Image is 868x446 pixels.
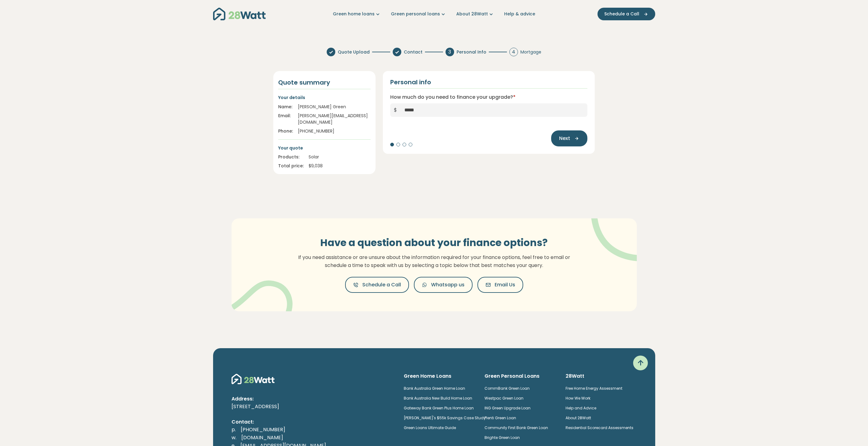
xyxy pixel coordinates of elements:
a: How We Work [566,396,590,401]
h3: Have a question about your finance options? [294,237,574,249]
a: Help and Advice [566,405,596,411]
div: Email: [278,113,293,125]
a: Gateway Bank Green Plus Home Loan [404,405,474,411]
a: Green home loans [333,11,381,17]
a: About 28Watt [566,415,591,420]
div: Total price: [278,163,304,169]
button: Schedule a Call [345,277,409,293]
div: [PHONE_NUMBER] [298,128,371,134]
a: Westpac Green Loan [485,396,524,401]
a: [PHONE_NUMBER] [236,426,290,433]
a: Plenti Green Loan [485,415,516,420]
h4: Quote summary [278,78,371,86]
p: Contact: [232,418,394,426]
img: vector [227,265,293,326]
span: Next [559,135,570,142]
div: Solar [309,154,371,160]
span: Schedule a Call [604,11,639,17]
a: Residential Scorecard Assessments [566,425,633,430]
button: Whatsapp us [414,277,473,293]
h2: Personal info [390,78,431,86]
div: Phone: [278,128,293,134]
a: CommBank Green Loan [485,386,530,391]
a: [DOMAIN_NAME] [236,434,288,441]
a: Free Home Energy Assessment [566,386,622,391]
nav: Main navigation [213,6,655,22]
div: 3 [446,48,454,56]
span: $ [390,103,401,117]
p: If you need assistance or are unsure about the information required for your finance options, fee... [294,253,574,269]
h6: 28Watt [566,373,637,380]
p: Your quote [278,145,371,151]
span: p. [232,426,236,433]
span: Contact [404,49,422,55]
a: Green personal loans [391,11,446,17]
a: Help & advice [504,11,535,17]
img: 28Watt [213,8,266,20]
a: Bank Australia New Build Home Loan [404,396,472,401]
img: vector [575,201,655,261]
a: Green Loans Ultimate Guide [404,425,456,430]
label: How much do you need to finance your upgrade? [390,94,516,101]
div: Name: [278,104,293,110]
img: 28Watt [232,373,274,385]
button: Next [551,130,587,146]
span: w. [232,434,236,441]
div: Products: [278,154,304,160]
p: Your details [278,94,371,101]
p: [STREET_ADDRESS] [232,403,394,411]
button: Email Us [477,277,523,293]
span: Mortgage [520,49,541,55]
span: Personal Info [457,49,486,55]
div: $ 9,038 [309,163,371,169]
span: Quote Upload [338,49,370,55]
a: About 28Watt [456,11,494,17]
div: [PERSON_NAME][EMAIL_ADDRESS][DOMAIN_NAME] [298,113,371,125]
span: Schedule a Call [362,281,401,289]
h6: Green Home Loans [404,373,475,380]
a: [PERSON_NAME]'s $55k Savings Case Study [404,415,486,420]
span: Whatsapp us [431,281,465,289]
a: Brighte Green Loan [485,435,520,440]
span: Email Us [495,281,515,289]
div: [PERSON_NAME] Green [298,104,371,110]
a: Community First Bank Green Loan [485,425,548,430]
h6: Green Personal Loans [485,373,556,380]
p: Address: [232,395,394,403]
button: Schedule a Call [597,8,655,20]
a: Bank Australia Green Home Loan [404,386,465,391]
a: ING Green Upgrade Loan [485,405,531,411]
div: 4 [509,48,518,56]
